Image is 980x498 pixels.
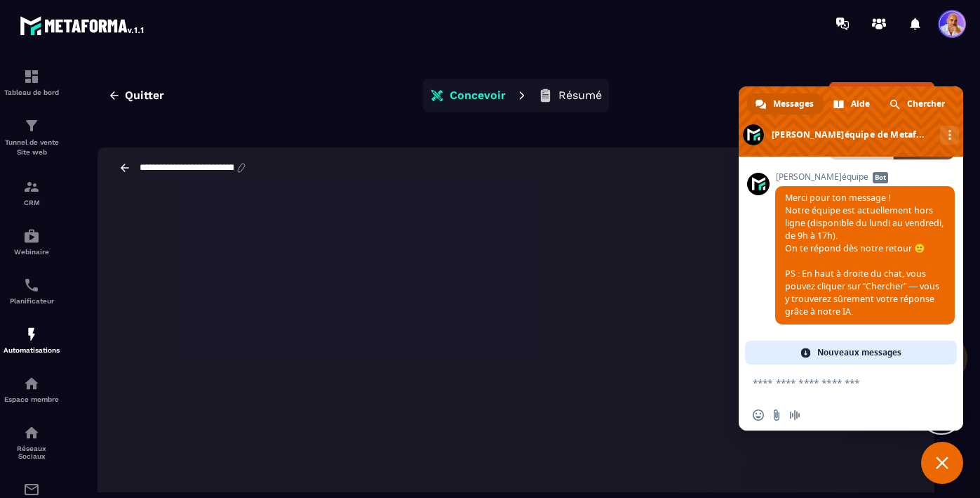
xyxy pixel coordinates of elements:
[873,172,888,183] span: Bot
[23,117,40,134] img: formation
[940,126,959,145] div: Autres canaux
[829,82,934,109] button: Suivant
[817,341,901,365] span: Nouveaux messages
[775,172,955,182] span: [PERSON_NAME]équipe
[23,277,40,294] img: scheduler
[4,395,60,403] p: Espace membre
[426,81,510,110] button: Concevoir
[881,93,955,114] div: Chercher
[4,199,60,207] p: CRM
[23,68,40,85] img: formation
[921,442,963,484] div: Fermer le chat
[4,168,60,217] a: formationformationCRM
[23,424,40,441] img: social-network
[4,58,60,107] a: formationformationTableau de bord
[907,93,945,114] span: Chercher
[771,409,782,421] span: Envoyer un fichier
[558,89,602,103] p: Résumé
[753,409,764,421] span: Insérer un emoji
[789,409,800,421] span: Message audio
[773,93,814,114] span: Messages
[4,297,60,305] p: Planificateur
[4,445,60,460] p: Réseaux Sociaux
[4,365,60,414] a: automationsautomationsEspace membre
[4,248,60,256] p: Webinaire
[23,375,40,392] img: automations
[23,326,40,343] img: automations
[450,89,506,103] p: Concevoir
[4,346,60,354] p: Automatisations
[4,107,60,168] a: formationformationTunnel de vente Site web
[753,376,918,389] textarea: Entrez votre message...
[825,93,880,114] div: Aide
[98,83,175,108] button: Quitter
[4,315,60,365] a: automationsautomationsAutomatisations
[4,266,60,315] a: schedulerschedulerPlanificateur
[534,81,606,110] button: Résumé
[23,178,40,195] img: formation
[20,13,146,38] img: logo
[4,138,60,157] p: Tunnel de vente Site web
[785,192,944,317] span: Merci pour ton message ! Notre équipe est actuellement hors ligne (disponible du lundi au vendred...
[23,228,40,244] img: automations
[4,89,60,96] p: Tableau de bord
[125,89,164,103] span: Quitter
[4,414,60,471] a: social-networksocial-networkRéseaux Sociaux
[851,93,870,114] span: Aide
[4,217,60,266] a: automationsautomationsWebinaire
[23,481,40,498] img: email
[747,93,824,114] div: Messages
